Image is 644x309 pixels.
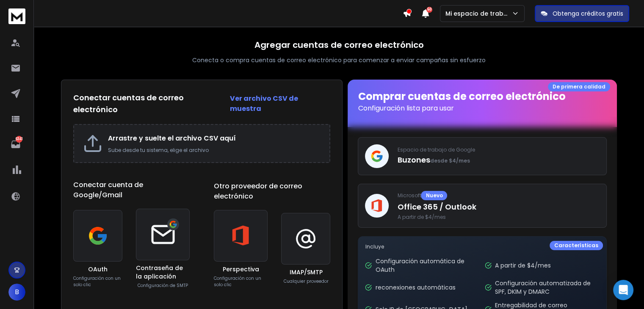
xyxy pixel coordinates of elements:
img: logo [8,8,25,24]
font: reconexiones automáticas [375,283,455,292]
font: Espacio de trabajo de Google [397,146,475,153]
font: Office 365 / Outlook [397,201,476,212]
font: B [15,287,19,297]
font: Configuración automática de OAuth [375,257,464,274]
button: B [8,284,25,301]
font: 6341 [15,137,23,141]
font: Conecta o compra cuentas de correo electrónico para comenzar a enviar campañas sin esfuerzo [192,56,486,64]
font: Obtenga créditos gratis [553,9,623,18]
font: desde $4/mes [430,157,470,164]
font: Microsoft [397,192,421,199]
font: Arrastre y suelte el archivo CSV aquí [108,133,236,143]
font: Configuración con un solo clic [73,275,122,288]
font: Configuración lista para usar [358,103,453,113]
font: Otro proveedor de correo electrónico [214,181,304,201]
font: Mi espacio de trabajo [445,9,513,18]
button: Obtenga créditos gratis [535,5,629,22]
a: 6341 [7,136,24,153]
font: Sube desde tu sistema, elige el archivo [108,146,209,154]
font: Buzones [397,154,430,165]
font: A partir de $4/mes [495,261,551,270]
font: 50 [427,7,431,12]
font: De primera calidad [553,83,605,90]
font: Contraseña de la aplicación [136,264,185,281]
font: Perspectiva [223,265,259,273]
font: Comprar cuentas de correo electrónico [358,89,565,103]
div: Abrir Intercom Messenger [613,280,633,300]
font: IMAP/SMTP [289,268,322,276]
font: Configuración de SMTP [138,282,188,289]
font: Cualquier proveedor [283,278,328,284]
font: Configuración automatizada de SPF, DKIM y DMARC [495,279,591,296]
font: OAuth [88,265,108,273]
font: Características [554,242,598,249]
font: Agregar cuentas de correo electrónico [254,39,424,51]
font: A partir de $4/mes [397,213,445,221]
font: Incluye [365,243,384,250]
font: Configuración con un solo clic [214,275,263,288]
font: Ver archivo CSV de muestra [230,94,299,113]
a: Ver archivo CSV de muestra [230,94,331,114]
font: Nuevo [426,192,442,199]
font: Conectar cuenta de Google/Gmail [73,180,145,200]
font: Conectar cuentas de correo electrónico [73,92,185,115]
